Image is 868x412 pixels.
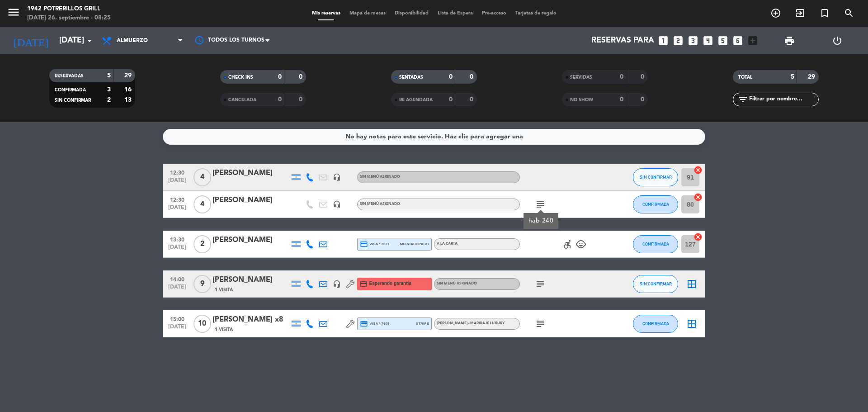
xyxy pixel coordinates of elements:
[166,274,189,284] span: 14:00
[477,11,511,16] span: Pre-acceso
[360,320,389,328] span: visa * 7609
[27,14,111,23] div: [DATE] 26. septiembre - 08:25
[27,5,111,14] div: 1942 Potrerillos Grill
[737,94,748,105] i: filter_list
[687,35,699,47] i: looks_3
[166,167,189,177] span: 12:30
[535,279,546,289] i: subject
[193,235,211,253] span: 2
[732,35,744,47] i: looks_6
[360,240,368,248] i: credit_card
[212,167,289,179] div: [PERSON_NAME]
[369,280,411,287] span: Esperando garantía
[819,8,830,19] i: turned_in_not
[55,88,86,92] span: CONFIRMADA
[307,11,345,16] span: Mis reservas
[124,86,133,93] strong: 16
[808,74,817,80] strong: 29
[299,96,304,103] strong: 0
[576,239,586,250] i: child_care
[657,35,669,47] i: looks_one
[390,11,433,16] span: Disponibilidad
[672,35,684,47] i: looks_two
[299,74,304,80] strong: 0
[570,75,592,80] span: SERVIDAS
[228,98,256,102] span: CANCELADA
[107,72,111,79] strong: 5
[107,97,111,103] strong: 2
[642,202,669,207] span: CONFIRMADA
[470,74,475,80] strong: 0
[399,98,433,102] span: RE AGENDADA
[437,242,458,246] span: A LA CARTA
[333,200,341,208] i: headset_mic
[591,36,654,45] span: Reservas para
[470,96,475,103] strong: 0
[748,95,818,104] input: Filtrar por nombre...
[360,202,400,206] span: Sin menú asignado
[360,175,400,179] span: Sin menú asignado
[416,321,429,327] span: stripe
[166,204,189,215] span: [DATE]
[642,321,669,326] span: CONFIRMADA
[702,35,714,47] i: looks_4
[7,5,20,19] i: menu
[333,280,341,288] i: headset_mic
[193,195,211,213] span: 4
[570,98,593,102] span: NO SHOW
[686,318,697,329] i: border_all
[212,274,289,286] div: [PERSON_NAME]
[107,86,111,93] strong: 3
[333,173,341,181] i: headset_mic
[55,74,84,78] span: RESERVADAS
[633,275,678,293] button: SIN CONFIRMAR
[449,96,453,103] strong: 0
[642,242,669,246] span: CONFIRMADA
[193,168,211,186] span: 4
[535,199,546,210] i: subject
[166,244,189,255] span: [DATE]
[166,324,189,334] span: [DATE]
[791,74,794,80] strong: 5
[399,75,423,80] span: SENTADAS
[562,239,573,250] i: accessible_forward
[166,177,189,188] span: [DATE]
[693,193,703,202] i: cancel
[278,96,282,103] strong: 0
[215,286,233,294] span: 1 Visita
[641,96,646,103] strong: 0
[437,322,505,325] span: [PERSON_NAME] - Maridaje Luxury
[345,11,390,16] span: Mapa de mesas
[228,75,253,80] span: CHECK INS
[84,35,95,46] i: arrow_drop_down
[400,241,429,247] span: mercadopago
[433,11,477,16] span: Lista de Espera
[633,168,678,186] button: SIN CONFIRMAR
[212,314,289,326] div: [PERSON_NAME] x8
[844,8,854,19] i: search
[738,75,752,80] span: TOTAL
[7,5,20,22] button: menu
[813,27,861,54] div: LOG OUT
[641,74,646,80] strong: 0
[640,175,672,180] span: SIN CONFIRMAR
[747,35,759,47] i: add_box
[345,132,523,142] div: No hay notas para este servicio. Haz clic para agregar una
[360,320,368,328] i: credit_card
[832,35,843,46] i: power_settings_new
[215,326,233,333] span: 1 Visita
[278,74,282,80] strong: 0
[212,194,289,206] div: [PERSON_NAME]
[633,235,678,253] button: CONFIRMADA
[528,216,554,226] div: hab 240
[633,195,678,213] button: CONFIRMADA
[193,315,211,333] span: 10
[620,74,623,80] strong: 0
[795,8,806,19] i: exit_to_app
[124,72,133,79] strong: 29
[693,232,703,242] i: cancel
[449,74,453,80] strong: 0
[193,275,211,293] span: 9
[124,97,133,103] strong: 13
[784,35,795,46] span: print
